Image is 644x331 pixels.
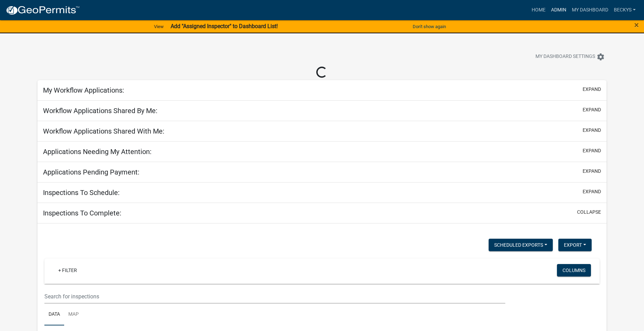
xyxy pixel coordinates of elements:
[611,3,638,17] a: beckys
[577,209,601,216] button: collapse
[583,147,601,154] button: expand
[43,127,164,135] h5: Workflow Applications Shared With Me:
[557,264,591,277] button: Columns
[410,21,449,32] button: Don't show again
[44,289,505,304] input: Search for inspections
[64,304,83,326] a: Map
[43,188,120,197] h5: Inspections To Schedule:
[44,304,64,326] a: Data
[535,53,595,61] span: My Dashboard Settings
[151,21,166,32] a: View
[43,168,139,176] h5: Applications Pending Payment:
[583,127,601,134] button: expand
[583,106,601,113] button: expand
[569,3,611,17] a: My Dashboard
[529,3,548,17] a: Home
[43,209,121,217] h5: Inspections To Complete:
[558,239,592,251] button: Export
[583,168,601,175] button: expand
[548,3,569,17] a: Admin
[634,21,639,29] button: Close
[634,20,639,30] span: ×
[43,86,124,94] h5: My Workflow Applications:
[43,107,157,115] h5: Workflow Applications Shared By Me:
[43,147,152,156] h5: Applications Needing My Attention:
[583,188,601,195] button: expand
[171,23,278,29] strong: Add "Assigned Inspector" to Dashboard List!
[53,264,83,277] a: + Filter
[489,239,553,251] button: Scheduled Exports
[583,86,601,93] button: expand
[596,53,605,61] i: settings
[530,50,610,63] button: My Dashboard Settingssettings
